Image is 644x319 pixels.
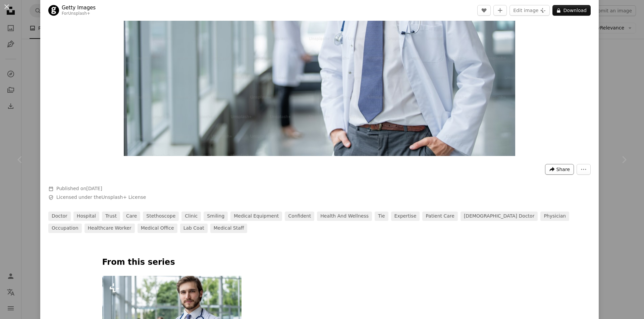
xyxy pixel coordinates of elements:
button: Edit image [509,5,550,16]
time: August 26, 2022 at 12:04:42 PM GMT+6 [86,186,102,191]
a: doctor [48,212,71,221]
p: From this series [102,257,537,268]
a: expertise [391,212,420,221]
button: Like [477,5,491,16]
a: care [123,212,140,221]
button: More Actions [577,164,591,175]
a: smiling [204,212,228,221]
a: trust [102,212,120,221]
a: medical office [138,224,177,233]
a: health and wellness [317,212,372,221]
a: confident [285,212,314,221]
a: lab coat [180,224,208,233]
a: Unsplash+ License [102,194,146,200]
a: physician [540,212,569,221]
button: Add to Collection [493,5,507,16]
button: Download [552,5,591,16]
span: Share [556,164,570,174]
a: tie [375,212,388,221]
a: healthcare worker [85,224,135,233]
a: medical equipment [230,212,282,221]
span: Licensed under the [56,194,146,201]
a: Getty Images [62,4,96,11]
a: patient care [422,212,458,221]
span: Published on [56,186,102,191]
a: stethoscope [143,212,179,221]
div: Next [604,128,644,192]
a: hospital [73,212,99,221]
button: Share this image [545,164,574,175]
a: occupation [48,224,82,233]
a: clinic [181,212,201,221]
img: Go to Getty Images's profile [48,5,59,16]
a: Unsplash+ [68,11,90,16]
a: medical staff [210,224,248,233]
a: [DEMOGRAPHIC_DATA] doctor [461,212,538,221]
div: For [62,11,96,16]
